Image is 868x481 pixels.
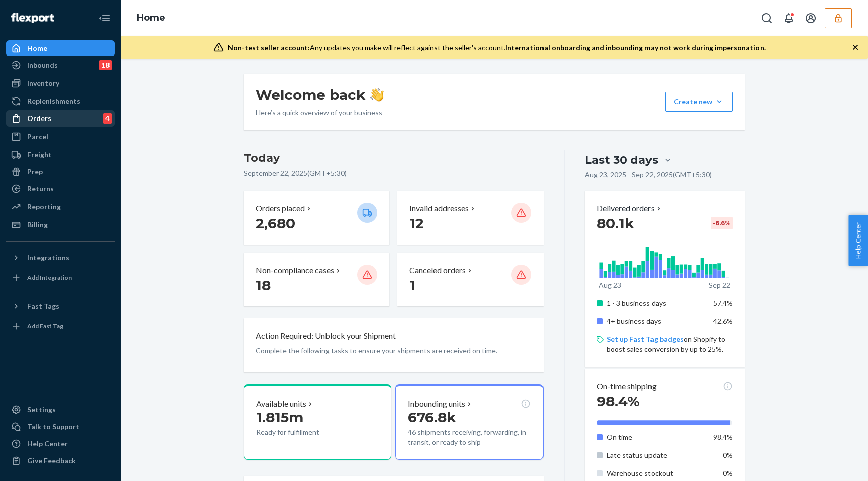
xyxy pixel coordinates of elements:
[27,202,61,212] div: Reporting
[723,451,733,459] span: 0%
[99,60,112,70] div: 18
[370,88,384,102] img: hand-wave emoji
[228,43,310,52] span: Non-test seller account:
[94,8,115,28] button: Close Navigation
[597,393,640,410] span: 98.4%
[665,92,733,112] button: Create new
[505,43,766,52] span: International onboarding and inbounding may not work during impersonation.
[6,453,115,469] button: Give Feedback
[756,8,777,28] button: Open Search Box
[6,181,115,197] a: Returns
[27,301,59,311] div: Fast Tags
[397,253,543,306] button: Canceled orders 1
[11,13,54,23] img: Flexport logo
[6,93,115,109] a: Replenishments
[6,164,115,180] a: Prep
[27,150,52,160] div: Freight
[6,57,115,73] a: Inbounds18
[585,170,712,180] p: Aug 23, 2025 - Sep 22, 2025 ( GMT+5:30 )
[607,298,706,308] p: 1 - 3 business days
[256,346,531,356] p: Complete the following tasks to ensure your shipments are received on time.
[723,469,733,477] span: 0%
[244,150,544,166] h3: Today
[607,432,706,442] p: On time
[27,132,48,142] div: Parcel
[27,167,43,177] div: Prep
[129,4,173,33] ol: breadcrumbs
[27,184,54,194] div: Returns
[256,108,384,118] p: Here’s a quick overview of your business
[409,203,469,214] p: Invalid addresses
[408,398,465,410] p: Inbounding units
[256,203,305,214] p: Orders placed
[409,215,424,232] span: 12
[6,40,115,56] a: Home
[256,215,295,232] span: 2,680
[27,78,59,88] div: Inventory
[607,335,684,343] a: Set up Fast Tag badges
[6,217,115,233] a: Billing
[103,113,112,124] div: 4
[256,86,384,104] h1: Welcome back
[256,427,349,437] p: Ready for fulfillment
[779,8,799,28] button: Open notifications
[6,318,115,334] a: Add Fast Tag
[256,277,271,294] span: 18
[713,299,733,307] span: 57.4%
[6,75,115,91] a: Inventory
[6,110,115,127] a: Orders4
[6,402,115,418] a: Settings
[27,456,76,466] div: Give Feedback
[27,220,48,230] div: Billing
[585,152,658,168] div: Last 30 days
[607,334,733,354] p: on Shopify to boost sales conversion by up to 25%.
[409,277,415,294] span: 1
[408,427,530,447] p: 46 shipments receiving, forwarding, in transit, or ready to ship
[27,43,47,53] div: Home
[6,436,115,452] a: Help Center
[27,96,80,106] div: Replenishments
[397,191,543,245] button: Invalid addresses 12
[256,409,303,426] span: 1.815m
[27,273,72,282] div: Add Integration
[27,253,69,263] div: Integrations
[27,405,56,415] div: Settings
[6,270,115,286] a: Add Integration
[395,384,543,460] button: Inbounding units676.8k46 shipments receiving, forwarding, in transit, or ready to ship
[137,12,165,23] a: Home
[6,129,115,145] a: Parcel
[6,250,115,266] button: Integrations
[408,409,456,426] span: 676.8k
[597,215,634,232] span: 80.1k
[6,298,115,314] button: Fast Tags
[27,322,63,330] div: Add Fast Tag
[27,439,68,449] div: Help Center
[607,450,706,460] p: Late status update
[713,433,733,441] span: 98.4%
[409,265,466,276] p: Canceled orders
[256,330,396,342] p: Action Required: Unblock your Shipment
[801,8,821,28] button: Open account menu
[599,280,621,290] p: Aug 23
[228,43,766,53] div: Any updates you make will reflect against the seller's account.
[597,381,657,392] p: On-time shipping
[27,60,58,70] div: Inbounds
[597,203,663,214] button: Delivered orders
[244,253,389,306] button: Non-compliance cases 18
[848,215,868,266] button: Help Center
[607,468,706,478] p: Warehouse stockout
[244,191,389,245] button: Orders placed 2,680
[711,217,733,229] div: -6.6 %
[256,265,334,276] p: Non-compliance cases
[27,422,79,432] div: Talk to Support
[244,168,544,178] p: September 22, 2025 ( GMT+5:30 )
[244,384,391,460] button: Available units1.815mReady for fulfillment
[6,199,115,215] a: Reporting
[6,419,115,435] a: Talk to Support
[6,147,115,163] a: Freight
[607,316,706,326] p: 4+ business days
[713,317,733,325] span: 42.6%
[256,398,306,410] p: Available units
